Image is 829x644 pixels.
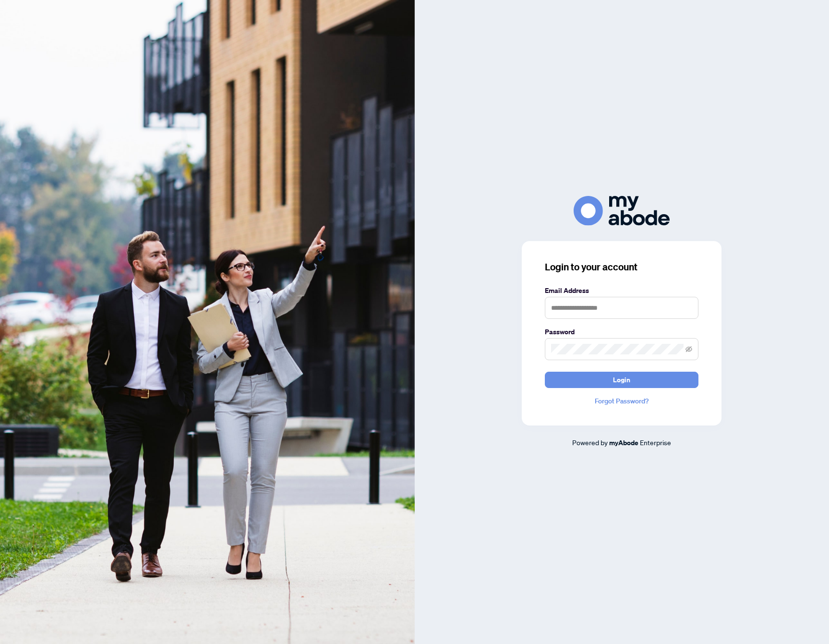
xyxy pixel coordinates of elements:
label: Password [545,327,698,337]
button: Login [545,372,698,388]
a: Forgot Password? [545,396,698,406]
h3: Login to your account [545,260,698,274]
img: ma-logo [574,196,670,225]
span: Login [613,372,630,388]
span: eye-invisible [685,346,692,352]
span: Powered by [572,438,608,447]
a: myAbode [609,437,638,448]
span: Enterprise [640,438,671,447]
label: Email Address [545,285,698,296]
